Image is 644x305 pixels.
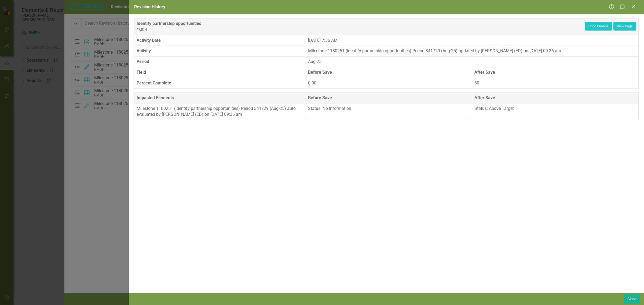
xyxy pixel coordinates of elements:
[306,103,472,120] td: Status: No Information
[134,35,306,46] th: Activity Date
[306,35,638,46] td: [DATE] 7:36 AM
[137,21,585,33] div: Identify partnership opportunities
[624,294,640,304] button: Close
[613,22,636,31] a: View Page
[306,67,472,78] th: Before Save
[134,103,306,120] td: Milestone 1180251 (Identify partnership opportunities) Period 341729 (Aug-25) auto evaluated by [...
[134,46,306,57] th: Activity
[306,92,472,103] th: Before Save
[134,92,306,103] th: Impacted Elements
[472,92,638,103] th: After Save
[306,57,638,67] td: Aug-25
[472,78,638,88] td: 80
[585,22,612,31] button: Undo Change
[134,67,306,78] th: Field
[134,4,165,9] span: Revision History
[134,78,306,88] th: Percent Complete
[134,57,306,67] th: Period
[306,46,638,57] td: Milestone 1180251 (Identify partnership opportunities) Period 341729 (Aug-25) updated by [PERSON_...
[472,67,638,78] th: After Save
[472,103,638,120] td: Status: Above Target
[137,28,147,32] small: FMDH
[306,78,472,88] td: 0.00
